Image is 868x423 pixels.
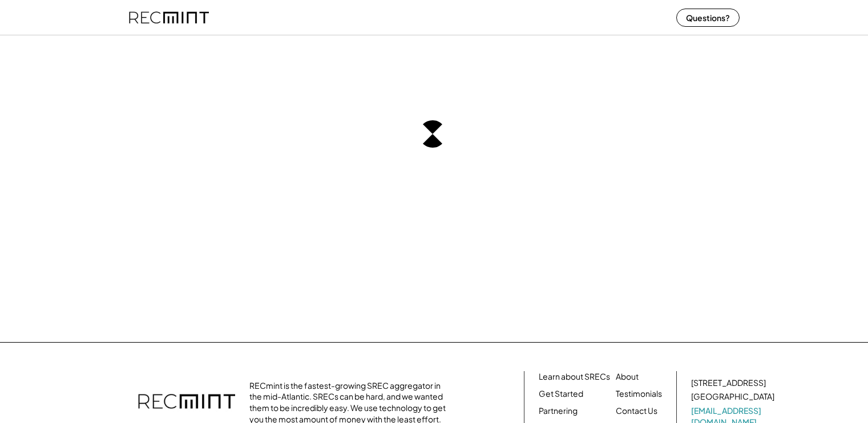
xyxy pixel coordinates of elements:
div: [STREET_ADDRESS] [691,377,766,389]
div: [GEOGRAPHIC_DATA] [691,391,774,402]
a: Get Started [539,388,583,400]
a: Contact Us [616,405,657,417]
a: Testimonials [616,388,662,400]
a: Learn about SRECs [539,371,610,383]
button: Questions? [676,9,740,27]
a: Partnering [539,405,578,417]
a: About [616,371,639,383]
img: recmint-logotype%403x%20%281%29.jpeg [129,2,209,32]
img: recmint-logotype%403x.png [138,383,235,422]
